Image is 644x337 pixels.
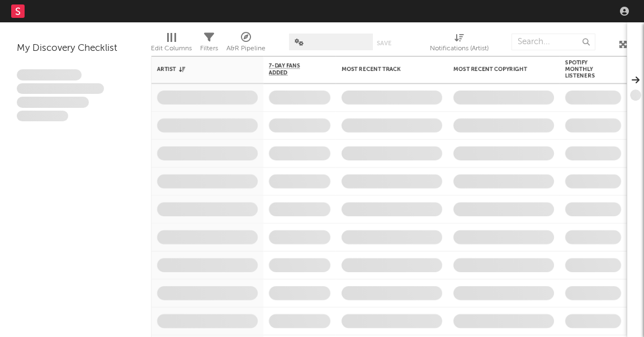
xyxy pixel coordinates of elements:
div: Spotify Monthly Listeners [565,59,604,79]
div: My Discovery Checklist [17,42,134,55]
span: Integer aliquet in purus et [17,83,104,94]
span: Lorem ipsum dolor [17,69,82,80]
div: A&R Pipeline [226,28,266,60]
span: Aliquam viverra [17,111,68,122]
div: Most Recent Copyright [453,66,537,73]
div: Notifications (Artist) [430,42,489,55]
span: Praesent ac interdum [17,97,89,108]
div: A&R Pipeline [226,42,266,55]
button: Save [377,40,391,46]
input: Search... [512,34,595,50]
div: Edit Columns [151,42,192,55]
div: Edit Columns [151,28,192,60]
div: Most Recent Track [342,66,425,73]
div: Filters [200,28,218,60]
div: Notifications (Artist) [430,28,489,60]
div: Filters [200,42,218,55]
div: Artist [157,66,241,73]
span: 7-Day Fans Added [269,63,314,76]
